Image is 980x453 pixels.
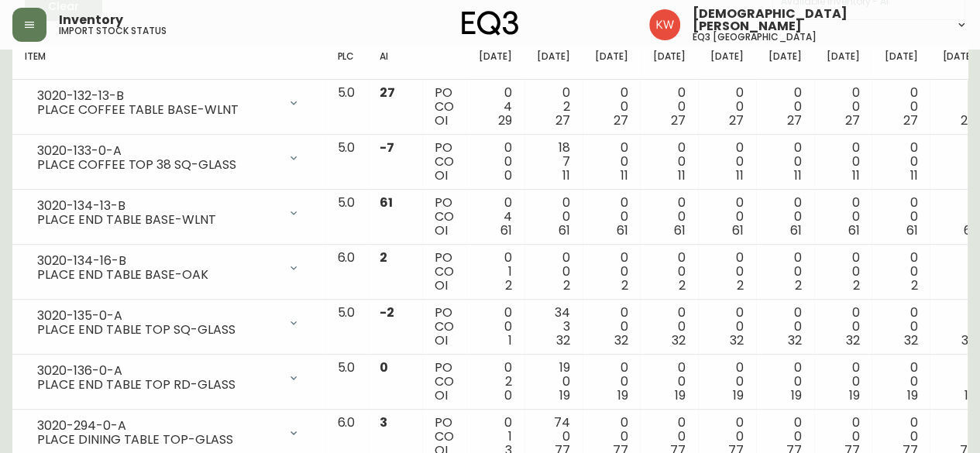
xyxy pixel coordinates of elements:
[380,359,388,376] span: 0
[852,166,860,184] span: 11
[814,46,872,80] th: [DATE]
[380,194,393,211] span: 61
[848,221,860,239] span: 61
[479,86,512,128] div: 0 4
[652,196,686,238] div: 0 0
[325,300,367,355] td: 5.0
[537,196,570,238] div: 0 0
[827,361,860,403] div: 0 0
[504,166,512,184] span: 0
[380,414,387,431] span: 3
[906,221,917,239] span: 61
[652,306,686,348] div: 0 0
[910,276,917,294] span: 2
[435,221,448,239] span: OI
[25,141,312,175] div: 3020-133-0-APLACE COFFEE TOP 38 SQ-GLASS
[965,386,975,404] span: 19
[872,46,930,80] th: [DATE]
[903,112,917,129] span: 27
[961,112,975,129] span: 27
[559,221,570,239] span: 61
[25,251,312,285] div: 3020-134-16-BPLACE END TABLE BASE-OAK
[942,361,975,403] div: 0 0
[37,433,278,447] div: PLACE DINING TABLE TOP-GLASS
[678,166,686,184] span: 11
[435,86,454,128] div: PO CO
[729,112,744,129] span: 27
[617,386,628,404] span: 19
[380,304,394,321] span: -2
[693,33,817,42] h5: eq3 [GEOGRAPHIC_DATA]
[435,141,454,183] div: PO CO
[556,331,570,349] span: 32
[640,46,698,80] th: [DATE]
[12,46,325,80] th: Item
[710,141,744,183] div: 0 0
[884,361,917,403] div: 0 0
[37,309,278,323] div: 3020-135-0-A
[730,331,744,349] span: 32
[845,112,860,129] span: 27
[500,221,512,239] span: 61
[693,8,943,33] span: [DEMOGRAPHIC_DATA][PERSON_NAME]
[325,245,367,300] td: 6.0
[37,103,278,117] div: PLACE COFFEE TABLE BASE-WLNT
[652,361,686,403] div: 0 0
[537,86,570,128] div: 0 2
[25,196,312,230] div: 3020-134-13-BPLACE END TABLE BASE-WLNT
[37,364,278,378] div: 3020-136-0-A
[537,361,570,403] div: 19 0
[595,196,628,238] div: 0 0
[672,331,686,349] span: 32
[737,276,744,294] span: 2
[380,84,395,101] span: 27
[479,196,512,238] div: 0 4
[435,331,448,349] span: OI
[595,306,628,348] div: 0 0
[652,251,686,293] div: 0 0
[37,213,278,227] div: PLACE END TABLE BASE-WLNT
[59,26,167,36] h5: import stock status
[852,276,859,294] span: 2
[675,386,686,404] span: 19
[537,141,570,183] div: 18 7
[555,112,570,129] span: 27
[906,386,917,404] span: 19
[25,86,312,120] div: 3020-132-13-BPLACE COFFEE TABLE BASE-WLNT
[583,46,641,80] th: [DATE]
[479,306,512,348] div: 0 0
[710,306,744,348] div: 0 0
[37,254,278,268] div: 3020-134-16-B
[498,112,512,129] span: 29
[435,112,448,129] span: OI
[910,166,917,184] span: 11
[652,86,686,128] div: 0 0
[367,46,422,80] th: AI
[325,135,367,190] td: 5.0
[827,196,860,238] div: 0 0
[884,306,917,348] div: 0 0
[537,306,570,348] div: 34 3
[827,251,860,293] div: 0 0
[942,86,975,128] div: 0 0
[942,306,975,348] div: 0 0
[732,221,744,239] span: 61
[769,361,802,403] div: 0 0
[25,306,312,340] div: 3020-135-0-APLACE END TABLE TOP SQ-GLASS
[846,331,860,349] span: 32
[25,361,312,395] div: 3020-136-0-APLACE END TABLE TOP RD-GLASS
[769,306,802,348] div: 0 0
[559,386,570,404] span: 19
[827,86,860,128] div: 0 0
[795,276,802,294] span: 2
[942,141,975,183] div: 0 0
[325,46,367,80] th: PLC
[710,86,744,128] div: 0 0
[961,331,975,349] span: 32
[37,158,278,172] div: PLACE COFFEE TOP 38 SQ-GLASS
[710,251,744,293] div: 0 0
[37,89,278,103] div: 3020-132-13-B
[537,251,570,293] div: 0 0
[884,251,917,293] div: 0 0
[614,331,628,349] span: 32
